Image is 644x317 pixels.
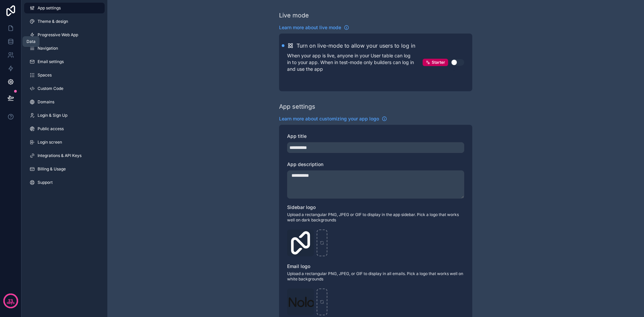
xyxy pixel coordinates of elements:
p: 13 [8,298,13,304]
span: Domains [38,99,54,105]
a: Email settings [24,56,105,67]
p: When your app is live, anyone in your User table can log in to your app. When in test-mode only b... [287,52,423,72]
a: Login & Sign Up [24,110,105,121]
span: Spaces [38,72,52,78]
span: Login & Sign Up [38,113,67,118]
a: Support [24,177,105,188]
a: Domains [24,97,105,107]
span: App settings [38,5,61,11]
span: Billing & Usage [38,166,66,172]
span: Progressive Web App [38,32,78,38]
a: App settings [24,3,105,13]
span: Upload a rectangular PNG, JPEG, or GIF to display in all emails. Pick a logo that works well on w... [287,271,464,282]
a: Progressive Web App [24,30,105,40]
span: Upload a rectangular PNG, JPEG or GIF to display in the app sidebar. Pick a logo that works well ... [287,212,464,223]
a: Theme & design [24,16,105,27]
span: Sidebar logo [287,204,316,210]
a: Billing & Usage [24,164,105,174]
div: Live mode [279,11,309,20]
span: App description [287,161,323,167]
span: Starter [432,60,445,65]
div: App settings [279,102,315,111]
a: Integrations & API Keys [24,150,105,161]
span: Learn more about customizing your app logo [279,115,379,122]
span: App title [287,133,307,139]
p: days [7,300,15,306]
a: Public access [24,123,105,134]
span: Email logo [287,263,310,269]
a: Learn more about customizing your app logo [279,115,387,122]
span: Custom Code [38,86,63,91]
a: Spaces [24,70,105,81]
a: Custom Code [24,83,105,94]
span: Integrations & API Keys [38,153,82,158]
span: Navigation [38,46,58,51]
span: Support [38,180,53,185]
span: Public access [38,126,64,131]
span: Learn more about live mode [279,24,341,31]
a: Login screen [24,137,105,148]
h2: Turn on live-mode to allow your users to log in [297,42,415,50]
div: Data [26,39,36,44]
a: Navigation [24,43,105,54]
span: Theme & design [38,19,68,24]
span: Login screen [38,140,62,145]
a: Learn more about live mode [279,24,349,31]
span: Email settings [38,59,64,64]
